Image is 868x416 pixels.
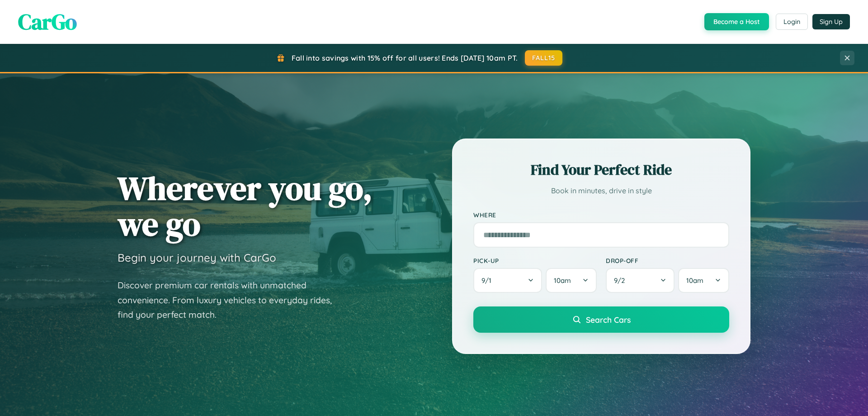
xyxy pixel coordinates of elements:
[776,14,808,30] button: Login
[606,268,675,293] button: 9/2
[812,14,850,29] button: Sign Up
[546,268,597,293] button: 10am
[586,315,631,325] span: Search Cars
[678,268,729,293] button: 10am
[292,53,518,62] span: Fall into savings with 15% off for all users! Ends [DATE] 10am PT.
[686,276,703,285] span: 10am
[118,278,344,322] p: Discover premium car rentals with unmatched convenience. From luxury vehicles to everyday rides, ...
[473,184,729,197] p: Book in minutes, drive in style
[614,276,629,285] span: 9 / 2
[525,50,563,66] button: FALL15
[606,257,729,264] label: Drop-off
[18,7,77,37] span: CarGo
[481,276,496,285] span: 9 / 1
[118,170,373,242] h1: Wherever you go, we go
[473,257,597,264] label: Pick-up
[473,211,729,219] label: Where
[473,160,729,180] h2: Find Your Perfect Ride
[118,251,276,264] h3: Begin your journey with CarGo
[473,306,729,333] button: Search Cars
[554,276,571,285] span: 10am
[704,13,769,30] button: Become a Host
[473,268,542,293] button: 9/1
